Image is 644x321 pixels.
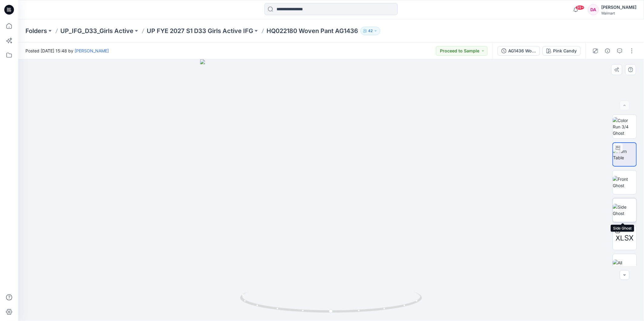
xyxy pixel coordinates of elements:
span: XLSX [616,233,634,243]
button: Details [603,46,612,56]
img: All colorways [613,260,636,272]
a: [PERSON_NAME] [75,48,109,53]
div: Walmart [601,11,636,15]
img: Side Ghost [613,204,636,217]
img: Turn Table [613,148,636,161]
p: HQ022180 Woven Pant AG1436 [267,27,358,35]
img: Front Ghost [613,176,636,189]
img: Color Run 3/4 Ghost [613,117,636,136]
button: AG1436 Woven Pant [498,46,540,56]
span: Posted [DATE] 15:48 by [25,48,109,54]
a: Folders [25,27,47,35]
a: UP_IFG_D33_Girls Active [60,27,133,35]
span: 99+ [575,5,585,10]
button: Pink Candy [542,46,581,56]
a: UP FYE 2027 S1 D33 Girls Active IFG [147,27,253,35]
div: AG1436 Woven Pant [508,48,536,54]
button: 42 [361,27,380,35]
div: Pink Candy [553,48,577,54]
div: DA [588,4,599,15]
p: 42 [368,28,373,34]
div: [PERSON_NAME] [601,4,636,11]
